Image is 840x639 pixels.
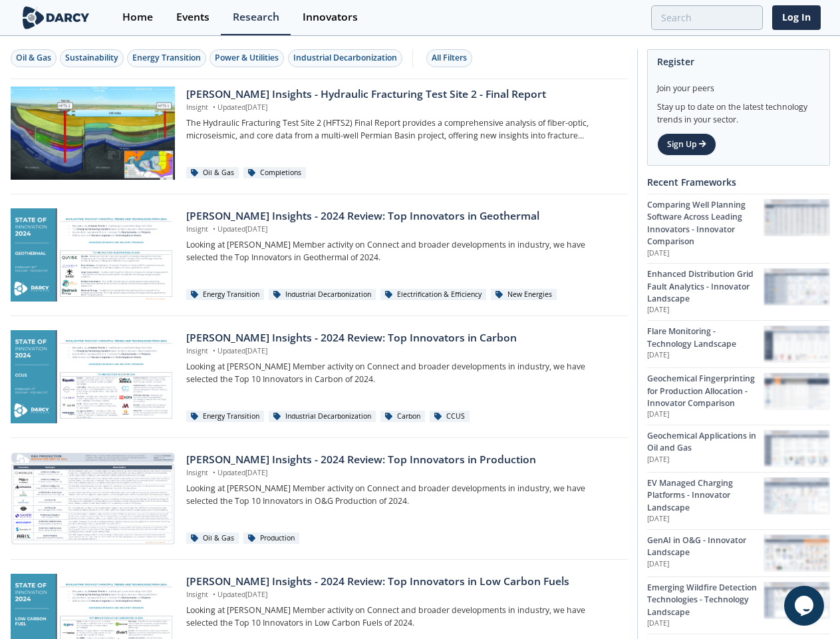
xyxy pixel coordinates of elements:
[186,411,264,423] div: Energy Transition
[647,170,830,194] div: Recent Frameworks
[60,49,124,67] button: Sustainability
[647,263,830,320] a: Enhanced Distribution Grid Fault Analytics - Innovator Landscape [DATE] Enhanced Distribution Gri...
[651,5,763,30] input: Advanced Search
[269,289,376,301] div: Industrial Decarbonization
[186,103,618,113] p: Insight Updated [DATE]
[186,452,618,468] div: [PERSON_NAME] Insights - 2024 Review: Top Innovators in Production
[647,472,830,529] a: EV Managed Charging Platforms - Innovator Landscape [DATE] EV Managed Charging Platforms - Innova...
[432,52,467,64] div: All Filters
[186,224,618,235] p: Insight Updated [DATE]
[233,12,279,23] div: Research
[65,52,118,64] div: Sustainability
[647,373,764,409] div: Geochemical Fingerprinting for Production Allocation - Innovator Comparison
[380,411,425,423] div: Carbon
[132,52,201,64] div: Energy Transition
[176,12,210,23] div: Events
[11,208,628,302] a: Darcy Insights - 2024 Review: Top Innovators in Geothermal preview [PERSON_NAME] Insights - 2024 ...
[186,590,618,600] p: Insight Updated [DATE]
[122,12,153,23] div: Home
[186,239,618,264] p: Looking at [PERSON_NAME] Member activity on Connect and broader developments in industry, we have...
[647,367,830,425] a: Geochemical Fingerprinting for Production Allocation - Innovator Comparison [DATE] Geochemical Fi...
[430,411,470,423] div: CCUS
[11,330,628,423] a: Darcy Insights - 2024 Review: Top Innovators in Carbon preview [PERSON_NAME] Insights - 2024 Revi...
[647,409,764,420] p: [DATE]
[657,95,820,126] div: Stay up to date on the latest technology trends in your sector.
[647,559,764,570] p: [DATE]
[647,455,764,465] p: [DATE]
[647,430,764,455] div: Geochemical Applications in Oil and Gas
[243,532,299,544] div: Production
[647,529,830,576] a: GenAI in O&G - Innovator Landscape [DATE] GenAI in O&G - Innovator Landscape preview
[657,50,820,73] div: Register
[210,224,217,234] span: •
[186,87,618,103] div: [PERSON_NAME] Insights - Hydraulic Fracturing Test Site 2 - Final Report
[210,49,284,67] button: Power & Utilities
[647,425,830,472] a: Geochemical Applications in Oil and Gas [DATE] Geochemical Applications in Oil and Gas preview
[186,208,618,224] div: [PERSON_NAME] Insights - 2024 Review: Top Innovators in Geothermal
[647,325,764,350] div: Flare Monitoring - Technology Landscape
[186,361,618,385] p: Looking at [PERSON_NAME] Member activity on Connect and broader developments in industry, we have...
[647,248,764,259] p: [DATE]
[20,6,92,29] img: logo-wide.svg
[647,305,764,316] p: [DATE]
[186,574,618,590] div: [PERSON_NAME] Insights - 2024 Review: Top Innovators in Low Carbon Fuels
[11,49,57,67] button: Oil & Gas
[127,49,206,67] button: Energy Transition
[647,582,764,618] div: Emerging Wildfire Detection Technologies - Technology Landscape
[647,268,764,305] div: Enhanced Distribution Grid Fault Analytics - Innovator Landscape
[186,167,239,179] div: Oil & Gas
[210,468,217,477] span: •
[657,73,820,95] div: Join your peers
[772,5,821,30] a: Log In
[186,346,618,357] p: Insight Updated [DATE]
[16,52,51,64] div: Oil & Gas
[186,532,239,544] div: Oil & Gas
[11,452,628,545] a: Darcy Insights - 2024 Review: Top Innovators in Production preview [PERSON_NAME] Insights - 2024 ...
[186,289,264,301] div: Energy Transition
[657,133,716,156] a: Sign Up
[186,117,618,142] p: The Hydraulic Fracturing Test Site 2 (HFTS2) Final Report provides a comprehensive analysis of fi...
[647,194,830,263] a: Comparing Well Planning Software Across Leading Innovators - Innovator Comparison [DATE] Comparin...
[380,289,486,301] div: Electrification & Efficiency
[243,167,306,179] div: Completions
[647,534,764,559] div: GenAI in O&G - Innovator Landscape
[491,289,557,301] div: New Energies
[288,49,402,67] button: Industrial Decarbonization
[647,477,764,514] div: EV Managed Charging Platforms - Innovator Landscape
[647,576,830,634] a: Emerging Wildfire Detection Technologies - Technology Landscape [DATE] Emerging Wildfire Detectio...
[186,604,618,629] p: Looking at [PERSON_NAME] Member activity on Connect and broader developments in industry, we have...
[784,586,827,626] iframe: chat widget
[647,199,764,248] div: Comparing Well Planning Software Across Leading Innovators - Innovator Comparison
[647,320,830,367] a: Flare Monitoring - Technology Landscape [DATE] Flare Monitoring - Technology Landscape preview
[303,12,358,23] div: Innovators
[11,87,628,180] a: Darcy Insights - Hydraulic Fracturing Test Site 2 - Final Report preview [PERSON_NAME] Insights -...
[426,49,472,67] button: All Filters
[647,350,764,361] p: [DATE]
[186,468,618,479] p: Insight Updated [DATE]
[293,52,397,64] div: Industrial Decarbonization
[210,346,217,355] span: •
[186,483,618,507] p: Looking at [PERSON_NAME] Member activity on Connect and broader developments in industry, we have...
[186,330,618,346] div: [PERSON_NAME] Insights - 2024 Review: Top Innovators in Carbon
[647,514,764,525] p: [DATE]
[210,103,217,112] span: •
[210,590,217,599] span: •
[269,411,376,423] div: Industrial Decarbonization
[647,618,764,629] p: [DATE]
[215,52,279,64] div: Power & Utilities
